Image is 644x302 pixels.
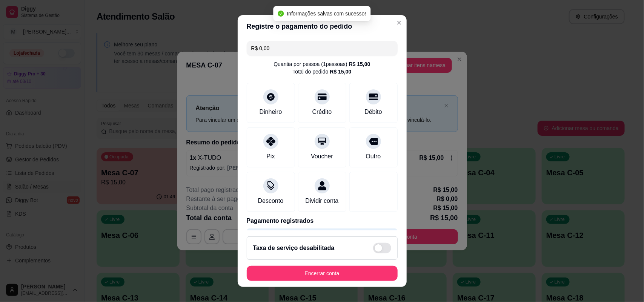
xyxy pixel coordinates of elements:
div: Débito [364,107,382,117]
div: Dividir conta [305,196,338,205]
input: Ex.: hambúrguer de cordeiro [251,41,393,56]
button: Encerrar conta [247,266,398,281]
p: Pagamento registrados [247,216,398,225]
div: Outro [366,152,381,161]
div: R$ 15,00 [349,60,370,68]
h2: Taxa de serviço desabilitada [253,244,335,253]
span: Informações salvas com sucesso! [287,11,366,17]
div: Dinheiro [260,107,282,117]
header: Registre o pagamento do pedido [238,15,407,38]
div: Desconto [258,196,284,205]
div: Quantia por pessoa ( 1 pessoas) [274,60,370,68]
div: Crédito [312,107,332,117]
button: Close [393,17,405,29]
div: R$ 15,00 [330,68,352,75]
span: check-circle [278,11,284,17]
div: Pix [266,152,275,161]
div: Voucher [311,152,333,161]
div: Total do pedido [293,68,352,75]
